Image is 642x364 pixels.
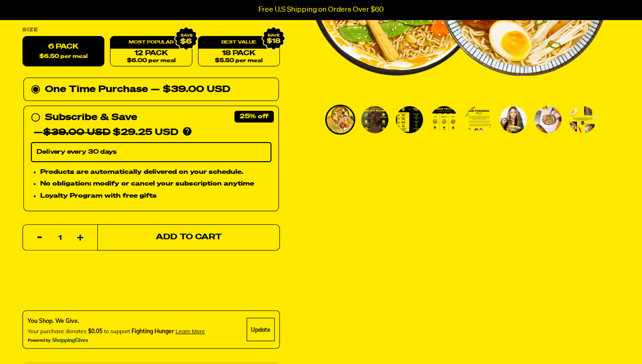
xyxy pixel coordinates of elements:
li: Go to slide 4 [429,105,459,135]
label: Size [22,28,280,33]
li: Go to slide 7 [533,105,563,135]
span: $6.00 per meal [127,58,175,64]
div: Update Cause Button [247,318,275,341]
p: Free U.S Shipping on Orders Over $60 [258,6,384,14]
div: — $29.25 USD [34,125,178,140]
div: — $39.00 USD [151,82,230,97]
li: Go to slide 2 [360,105,390,135]
span: Fighting Hunger [131,328,174,335]
span: $5.50 per meal [215,58,263,64]
span: Learn more about donating [175,328,205,335]
img: Variety Vol. 2 [430,106,458,133]
iframe: Marketing Popup [5,321,99,359]
div: You Shop. We Give. [28,317,205,325]
span: Add to Cart [156,234,222,242]
li: Go to slide 1 [325,105,355,135]
img: Variety Vol. 2 [569,106,596,133]
li: Go to slide 5 [464,105,494,135]
label: 6 Pack [22,36,104,67]
select: Subscribe & Save —$39.00 USD$29.25 USD Products are automatically delivered on your schedule. No ... [31,143,271,162]
span: $6.50 per meal [39,54,88,60]
li: Go to slide 3 [394,105,424,135]
img: Variety Vol. 2 [534,106,562,133]
div: Subscribe & Save [45,110,137,125]
del: $39.00 USD [43,128,110,137]
button: Add to Cart [97,224,280,250]
img: Variety Vol. 2 [327,106,354,133]
div: PDP main carousel thumbnails [310,105,608,135]
a: 18 Pack$5.50 per meal [198,36,280,67]
li: Go to slide 6 [498,105,528,135]
li: Go to slide 8 [568,105,598,135]
li: No obligation: modify or cancel your subscription anytime [40,179,271,189]
img: Variety Vol. 2 [396,106,423,133]
li: Products are automatically delivered on your schedule. [40,167,271,177]
img: Variety Vol. 2 [361,106,388,133]
input: quantity [29,225,92,251]
a: 12 Pack$6.00 per meal [110,36,192,67]
li: Loyalty Program with free gifts [40,191,271,201]
img: Variety Vol. 2 [500,106,527,133]
span: to support [104,328,130,335]
div: One Time Purchase [31,82,271,97]
img: Variety Vol. 2 [465,106,492,133]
